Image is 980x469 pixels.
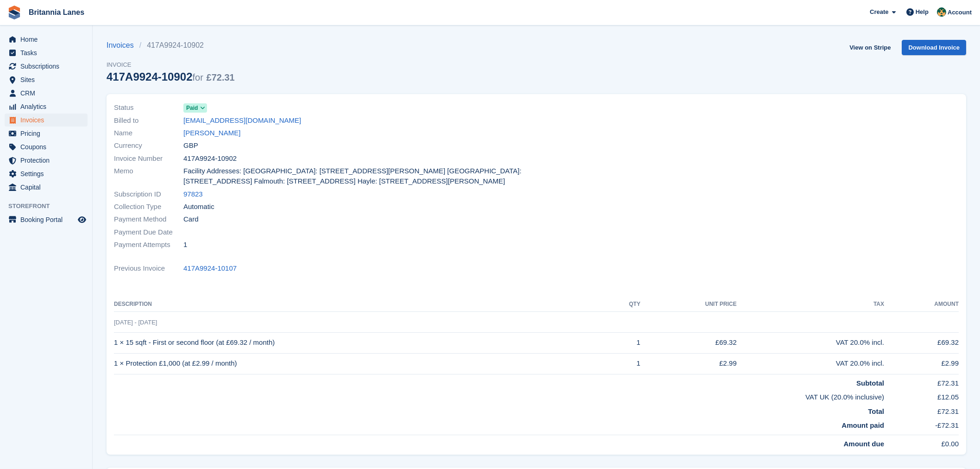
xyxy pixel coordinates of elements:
td: £69.32 [884,332,959,353]
img: stora-icon-8386f47178a22dfd0bd8f6a31ec36ba5ce8667c1dd55bd0f319d3a0aa187defe.svg [7,6,21,19]
a: Download Invoice [902,40,966,55]
span: £72.31 [207,72,235,82]
th: Description [114,297,605,312]
th: Unit Price [641,297,737,312]
span: Analytics [20,100,76,113]
span: Subscriptions [20,60,76,73]
td: £72.31 [884,374,959,388]
td: £0.00 [884,435,959,449]
div: VAT 20.0% incl. [737,337,885,348]
img: Nathan Kellow [937,7,946,17]
span: Capital [20,181,76,194]
span: Invoice [107,60,235,70]
span: Coupons [20,140,76,153]
span: Billed to [114,115,183,126]
td: 1 × 15 sqft - First or second floor (at £69.32 / month) [114,332,605,353]
div: 417A9924-10902 [107,70,235,83]
span: GBP [183,140,198,151]
a: menu [5,167,88,180]
span: Account [948,8,972,17]
a: [EMAIL_ADDRESS][DOMAIN_NAME] [183,115,301,126]
a: Paid [183,102,207,113]
span: Invoice Number [114,153,183,164]
a: 97823 [183,189,203,200]
a: menu [5,140,88,153]
span: Automatic [183,202,214,212]
span: Pricing [20,127,76,140]
span: Booking Portal [20,213,76,226]
span: Status [114,102,183,113]
span: Storefront [8,202,92,211]
a: menu [5,100,88,113]
a: menu [5,127,88,140]
th: Amount [884,297,959,312]
span: Subscription ID [114,189,183,200]
td: £2.99 [884,353,959,374]
a: menu [5,46,88,59]
td: VAT UK (20.0% inclusive) [114,388,884,403]
td: 1 × Protection £1,000 (at £2.99 / month) [114,353,605,374]
span: Create [870,7,888,17]
span: for [193,72,203,82]
a: 417A9924-10107 [183,263,237,274]
span: Paid [186,104,198,112]
a: menu [5,87,88,100]
strong: Amount due [844,440,885,448]
th: Tax [737,297,885,312]
a: menu [5,73,88,86]
span: 417A9924-10902 [183,153,237,164]
td: £69.32 [641,332,737,353]
span: Settings [20,167,76,180]
span: Protection [20,154,76,167]
a: menu [5,33,88,46]
a: Invoices [107,40,139,51]
td: £12.05 [884,388,959,403]
a: menu [5,154,88,167]
span: Payment Method [114,214,183,225]
div: VAT 20.0% incl. [737,358,885,369]
span: 1 [183,240,187,250]
strong: Total [868,407,884,415]
a: menu [5,114,88,127]
a: View on Stripe [846,40,894,55]
span: Payment Attempts [114,240,183,250]
a: menu [5,213,88,226]
a: Britannia Lanes [25,5,88,20]
strong: Subtotal [856,379,884,387]
span: Help [916,7,929,17]
span: Card [183,214,199,225]
span: Facility Addresses: [GEOGRAPHIC_DATA]: [STREET_ADDRESS][PERSON_NAME] [GEOGRAPHIC_DATA]: [STREET_A... [183,166,531,187]
span: Sites [20,73,76,86]
span: CRM [20,87,76,100]
th: QTY [605,297,640,312]
td: £72.31 [884,403,959,417]
span: Tasks [20,46,76,59]
td: 1 [605,353,640,374]
a: Preview store [76,214,88,225]
span: Name [114,128,183,139]
span: Previous Invoice [114,263,183,274]
span: Memo [114,166,183,187]
span: [DATE] - [DATE] [114,319,157,326]
td: £2.99 [641,353,737,374]
span: Currency [114,140,183,151]
a: menu [5,60,88,73]
nav: breadcrumbs [107,40,235,51]
span: Collection Type [114,202,183,212]
a: menu [5,181,88,194]
td: 1 [605,332,640,353]
a: [PERSON_NAME] [183,128,240,139]
span: Home [20,33,76,46]
span: Invoices [20,114,76,127]
strong: Amount paid [842,421,884,429]
td: -£72.31 [884,417,959,435]
span: Payment Due Date [114,227,183,238]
